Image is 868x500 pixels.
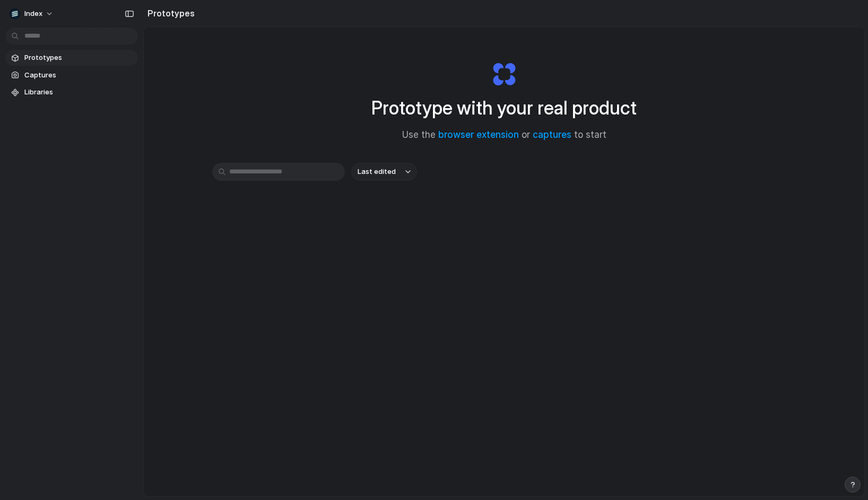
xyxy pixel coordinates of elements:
a: Prototypes [5,50,138,66]
span: Index [24,8,42,19]
a: Captures [5,67,138,83]
button: Last edited [351,163,417,181]
span: Libraries [24,87,134,98]
a: captures [533,129,571,140]
a: browser extension [438,129,519,140]
button: Index [5,5,59,22]
h1: Prototype with your real product [371,94,637,122]
span: Last edited [358,166,396,177]
span: Prototypes [24,52,134,63]
a: Libraries [5,84,138,100]
span: Captures [24,70,134,81]
span: Use the or to start [402,128,606,142]
h2: Prototypes [143,7,195,20]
